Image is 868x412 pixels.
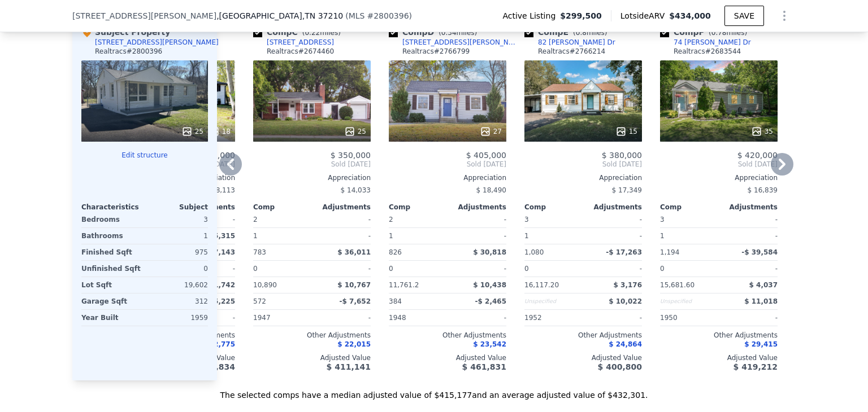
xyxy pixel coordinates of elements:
[145,203,208,212] div: Subject
[773,5,796,27] button: Show Options
[253,203,312,212] div: Comp
[615,126,637,137] div: 15
[609,340,642,348] span: $ 24,864
[81,277,142,293] div: Lot Sqft
[81,203,145,212] div: Characteristics
[389,265,393,273] span: 0
[81,151,208,160] button: Edit structure
[524,310,581,326] div: 1952
[302,11,343,20] span: , TN 37210
[473,248,506,256] span: $ 30,818
[660,248,679,256] span: 1,194
[314,228,371,244] div: -
[724,6,764,26] button: SAVE
[147,293,208,309] div: 312
[389,281,419,289] span: 11,761.2
[741,248,778,256] span: -$ 39,584
[524,353,642,362] div: Adjusted Value
[660,228,717,244] div: 1
[81,212,142,227] div: Bedrooms
[95,47,162,56] div: Realtracs # 2800396
[389,248,402,256] span: 826
[704,29,752,37] span: ( miles)
[524,38,615,47] a: 82 [PERSON_NAME] Dr
[389,353,506,362] div: Adjusted Value
[473,281,506,289] span: $ 10,438
[340,297,371,305] span: -$ 7,652
[81,261,142,277] div: Unfinished Sqft
[609,297,642,305] span: $ 10,022
[524,248,544,256] span: 1,080
[253,331,371,340] div: Other Adjustments
[253,265,258,273] span: 0
[81,228,142,244] div: Bathrooms
[402,38,520,47] div: [STREET_ADDRESS][PERSON_NAME]
[585,228,642,244] div: -
[660,353,778,362] div: Adjusted Value
[147,261,208,277] div: 0
[450,228,506,244] div: -
[204,248,235,256] span: -$ 7,143
[524,160,642,169] span: Sold [DATE]
[147,212,208,227] div: 3
[389,160,506,169] span: Sold [DATE]
[524,331,642,340] div: Other Adjustments
[327,362,371,371] span: $ 411,141
[744,340,778,348] span: $ 29,415
[253,173,371,182] div: Appreciation
[253,310,310,326] div: 1947
[81,293,142,309] div: Garage Sqft
[298,29,345,37] span: ( miles)
[448,203,506,212] div: Adjustments
[72,380,796,401] div: The selected comps have a median adjusted value of $415,177 and an average adjusted value of $432...
[660,265,665,273] span: 0
[434,29,481,37] span: ( miles)
[253,27,345,38] div: Comp C
[216,10,343,21] span: , [GEOGRAPHIC_DATA]
[660,160,778,169] span: Sold [DATE]
[253,216,258,223] span: 2
[568,29,611,37] span: ( miles)
[253,297,266,305] span: 572
[253,228,310,244] div: 1
[389,216,393,223] span: 2
[660,203,719,212] div: Comp
[345,10,412,21] div: ( )
[538,38,615,47] div: 82 [PERSON_NAME] Dr
[441,29,457,37] span: 0.34
[606,248,642,256] span: -$ 17,263
[349,11,365,20] span: MLS
[751,126,773,137] div: 35
[314,212,371,227] div: -
[389,310,445,326] div: 1948
[560,10,602,21] span: $299,500
[450,261,506,277] div: -
[524,27,612,38] div: Comp E
[450,212,506,227] div: -
[367,11,409,20] span: # 2800396
[253,353,371,362] div: Adjusted Value
[660,310,717,326] div: 1950
[337,248,371,256] span: $ 36,011
[337,281,371,289] span: $ 10,767
[538,47,605,56] div: Realtracs # 2766214
[612,186,642,194] span: $ 17,349
[205,186,235,194] span: $ 18,113
[202,340,235,348] span: $ 32,775
[147,277,208,293] div: 19,602
[660,281,695,289] span: 15,681.60
[450,310,506,326] div: -
[81,310,142,326] div: Year Built
[480,126,502,137] div: 27
[267,47,334,56] div: Realtracs # 2674460
[524,173,642,182] div: Appreciation
[524,293,581,309] div: Unspecified
[660,38,751,47] a: 74 [PERSON_NAME] Dr
[583,203,642,212] div: Adjustments
[585,212,642,227] div: -
[524,265,529,273] span: 0
[341,186,371,194] span: $ 14,033
[524,216,529,223] span: 3
[314,310,371,326] div: -
[744,297,778,305] span: $ 11,018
